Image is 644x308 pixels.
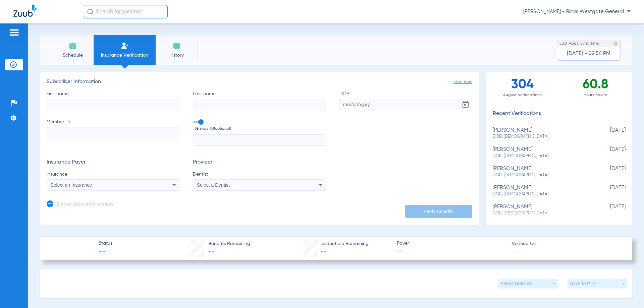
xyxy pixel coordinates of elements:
input: DOBOpen calendar [339,99,472,110]
small: (optional) [214,125,231,132]
span: Verified On [512,240,621,247]
button: Verify Benefits [405,205,472,218]
input: Search for patients [84,5,168,18]
label: Member ID [47,119,179,146]
img: last sync help info [613,41,618,46]
div: [PERSON_NAME] [493,204,592,216]
h3: Subscriber Information [47,79,472,85]
span: Dentist [193,171,326,178]
span: clear form [453,79,472,85]
label: First name [47,90,179,110]
span: Deductible Remaining [320,240,369,247]
div: [PERSON_NAME] [493,166,592,178]
img: History [173,42,181,50]
button: Open calendar [459,98,472,111]
span: Select a Dentist [197,182,230,188]
img: Schedule [69,42,77,50]
span: [DATE] - 02:54 PM [567,50,610,57]
span: Select an Insurance [51,182,92,188]
span: DOB: [DEMOGRAPHIC_DATA] [493,172,592,178]
span: [DATE] [592,146,626,159]
label: Last name [193,90,326,110]
img: Manual Insurance Verification [121,42,129,50]
span: Benefits Remaining [208,240,250,247]
div: 304 [486,72,559,102]
span: DOB: [DEMOGRAPHIC_DATA] [493,153,592,159]
input: Member ID [47,127,179,138]
h3: Dependent Information [57,201,113,208]
div: [PERSON_NAME] [493,127,592,140]
span: [DATE] [592,166,626,178]
img: hamburger-icon [9,28,19,37]
span: Insurance [47,171,179,178]
div: 60.8 [559,72,632,102]
h3: Recent Verifications [486,111,632,117]
span: Insurance Verification [99,52,151,59]
div: [PERSON_NAME] [493,185,592,197]
span: Status [99,240,112,247]
span: -- [99,247,112,257]
span: Last Appt. Sync Time: [559,40,600,47]
img: Search Icon [87,9,93,15]
span: -- [397,247,506,256]
span: History [161,52,193,59]
span: -- [320,249,326,255]
span: -- [512,248,519,255]
span: [PERSON_NAME] - Risas Westgate General [523,8,631,15]
span: Group ID [195,125,326,132]
span: Payer [397,240,506,247]
span: [DATE] [592,185,626,197]
h3: Insurance Payer [47,159,179,166]
span: Hours Saved [559,92,632,99]
span: -- [208,249,214,255]
span: [DATE] [592,204,626,216]
span: August Verifications [486,92,559,99]
span: DOB: [DEMOGRAPHIC_DATA] [493,134,592,140]
input: First name [47,99,179,110]
img: Zuub Logo [13,5,37,17]
span: Schedule [57,52,89,59]
span: [DATE] [592,127,626,140]
span: DOB: [DEMOGRAPHIC_DATA] [493,191,592,197]
label: DOB [339,90,472,110]
div: [PERSON_NAME] [493,146,592,159]
input: Last name [193,99,326,110]
h3: Provider [193,159,326,166]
